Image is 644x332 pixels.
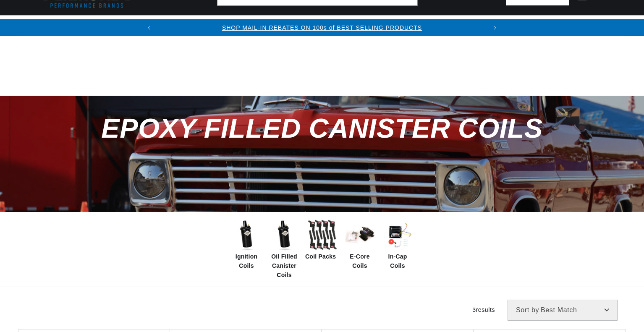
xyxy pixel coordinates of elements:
[267,218,301,252] img: Oil Filled Canister Coils
[157,23,487,32] div: Announcement
[381,252,414,271] span: In-Cap Coils
[305,252,336,261] span: Coil Packs
[381,218,414,252] img: In-Cap Coils
[18,19,626,36] slideshow-component: Translation missing: en.sections.announcements.announcement_bar
[101,113,543,144] span: Epoxy Filled Canister Coils
[230,218,263,252] img: Ignition Coils
[230,252,263,271] span: Ignition Coils
[305,218,339,252] img: Coil Packs
[267,252,301,280] span: Oil Filled Canister Coils
[381,218,414,271] a: In-Cap Coils In-Cap Coils
[368,16,432,35] summary: Engine Swaps
[343,252,377,271] span: E-Core Coils
[514,16,594,35] summary: Spark Plug Wires
[432,16,514,35] summary: Battery Products
[305,218,339,261] a: Coil Packs Coil Packs
[472,306,495,313] span: 3 results
[508,300,618,321] select: Sort by
[487,19,503,36] button: Translation missing: en.sections.announcements.next_announcement
[343,218,377,271] a: E-Core Coils E-Core Coils
[516,307,539,314] span: Sort by
[222,24,422,31] a: SHOP MAIL-IN REBATES ON 100s of BEST SELLING PRODUCTS
[39,16,130,35] summary: Ignition Conversions
[130,16,223,35] summary: Coils & Distributors
[267,218,301,280] a: Oil Filled Canister Coils Oil Filled Canister Coils
[343,218,377,252] img: E-Core Coils
[157,23,487,32] div: 1 of 2
[230,218,263,271] a: Ignition Coils Ignition Coils
[223,16,368,35] summary: Headers, Exhausts & Components
[141,19,157,36] button: Translation missing: en.sections.announcements.previous_announcement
